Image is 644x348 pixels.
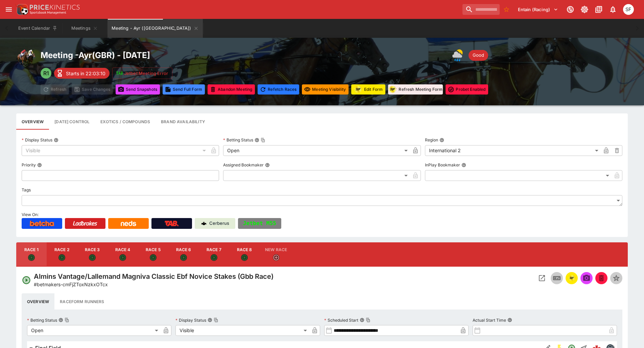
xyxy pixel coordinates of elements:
[265,163,270,167] button: Assigned Bookmaker
[351,84,385,95] button: Update RacingForm for all races in this meeting
[593,3,605,16] button: Documentation
[175,317,206,323] p: Display Status
[119,254,126,261] svg: Open
[211,254,217,261] svg: Open
[469,50,488,61] div: Track Condition: Good
[469,52,488,59] span: Good
[156,113,211,130] button: Configure brand availability for the meeting
[255,138,259,142] button: Betting StatusCopy To Clipboard
[22,162,36,168] p: Priority
[37,163,42,167] button: Priority
[214,318,218,322] button: Copy To Clipboard
[208,318,212,322] button: Display StatusCopy To Clipboard
[223,137,253,143] p: Betting Status
[14,19,62,38] button: Event Calendar
[261,138,265,142] button: Copy To Clipboard
[199,242,229,267] button: Race 7
[621,2,636,17] button: Sugaluopea Filipaina
[223,162,264,168] p: Assigned Bookmaker
[180,254,187,261] svg: Open
[388,85,397,94] div: racingform
[16,49,35,68] img: horse_racing.png
[22,145,208,156] div: Visible
[116,84,160,95] button: Send Snapshots
[425,162,460,168] p: InPlay Bookmaker
[507,318,512,322] button: Actual Start Time
[514,4,562,15] button: Select Tenant
[353,85,363,93] img: racingform.png
[22,275,31,285] svg: Open
[168,242,199,267] button: Race 6
[15,3,28,16] img: PriceKinetics Logo
[108,242,138,267] button: Race 4
[138,242,168,267] button: Race 5
[27,317,57,323] p: Betting Status
[473,317,506,323] p: Actual Start Time
[54,138,58,142] button: Display Status
[16,242,47,267] button: Race 1
[568,274,576,282] img: racingform.png
[536,272,548,284] button: Open Event
[58,318,63,322] button: Betting StatusCopy To Clipboard
[580,272,593,284] span: Send Snapshot
[568,274,576,282] div: racingform
[324,317,358,323] p: Scheduled Start
[54,293,110,310] button: Raceform Runners
[229,242,260,267] button: Race 8
[116,70,123,77] img: jetbet-logo.svg
[108,19,202,38] button: Meeting - Ayr (UK)
[22,187,31,193] p: Tags
[22,212,39,217] span: View On:
[34,281,108,288] p: Copy To Clipboard
[65,318,69,322] button: Copy To Clipboard
[22,293,54,310] button: Overview
[360,318,364,322] button: Scheduled StartCopy To Clipboard
[241,254,248,261] svg: Open
[461,163,466,167] button: InPlay Bookmaker
[165,221,179,226] img: TabNZ
[163,84,205,95] button: Send Full Form
[22,137,52,143] p: Display Status
[175,325,309,336] div: Visible
[150,254,157,261] svg: Open
[47,242,77,267] button: Race 2
[121,221,136,226] img: Neds
[607,3,619,16] button: Notifications
[595,274,607,281] span: Mark an event as closed and abandoned.
[30,11,66,14] img: Sportsbook Management
[16,113,49,130] button: Base meeting details
[388,85,397,93] img: racingform.png
[3,3,15,16] button: open drawer
[30,221,54,226] img: Betcha
[388,84,443,95] button: Refresh Meeting Form
[27,325,161,336] div: Open
[77,242,108,267] button: Race 3
[28,254,35,261] svg: Open
[439,138,444,142] button: Region
[112,68,172,79] button: Jetbet Meeting Error
[302,84,349,95] button: Set all events in meeting to specified visibility
[208,84,255,95] button: Mark all events in meeting as closed and abandoned.
[623,4,634,15] div: Sugaluopea Filipaina
[223,145,410,156] div: Open
[201,221,207,226] img: Cerberus
[95,113,156,130] button: View and edit meeting dividends and compounds.
[49,113,95,130] button: Configure each race specific details at once
[89,254,96,261] svg: Open
[209,220,229,227] p: Cerberus
[501,4,512,15] button: No Bookmarks
[66,70,105,77] p: Starts in 22:03:10
[195,218,235,229] a: Cerberus
[551,272,563,284] button: Inplay
[73,221,97,226] img: Ladbrokes
[452,49,466,62] div: Weather: Showers
[425,137,438,143] p: Region
[63,19,106,38] button: Meetings
[578,3,591,16] button: Toggle light/dark mode
[425,145,601,156] div: International 2
[41,50,150,60] h2: Meeting - Ayr ( GBR ) - [DATE]
[30,5,80,10] img: PriceKinetics
[58,254,65,261] svg: Open
[452,49,466,62] img: showery.png
[353,85,363,94] div: racingform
